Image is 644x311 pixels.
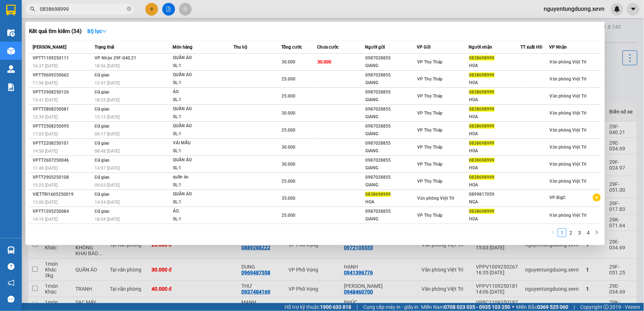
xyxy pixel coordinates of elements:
span: 30.000 [317,59,331,65]
div: ÁO. [173,207,227,215]
li: Hotline: 19001155 [68,27,303,36]
span: 30.000 [282,145,295,150]
strong: Bộ lọc [87,28,107,34]
div: HOA [365,198,416,206]
a: 1 [558,229,566,237]
span: 30.000 [282,59,295,65]
div: SL: 1 [173,147,227,155]
div: 0987028855 [365,71,416,79]
span: Thu hộ [233,45,247,50]
span: Trạng thái [95,45,114,50]
div: SL: 1 [173,198,227,206]
span: Đã giao [95,124,109,129]
button: right [593,228,601,237]
span: Văn phòng Việt Trì [550,162,587,167]
div: HOA [469,130,520,138]
img: logo-vxr [6,5,16,16]
span: 0838698999 [469,141,495,146]
span: left [551,230,556,235]
div: HOA [469,96,520,104]
div: QUẦN ÁO [173,105,227,113]
span: Người nhận [469,45,493,50]
span: VP Thọ Tháp [417,128,443,133]
div: VPTT1205250084 [33,208,92,215]
span: search [30,7,35,12]
span: Văn phòng Việt Trì [550,145,587,150]
div: VPTT2607250046 [33,157,92,164]
span: Đã giao [95,72,109,78]
span: 11:48 [DATE] [33,166,58,171]
span: Đã giao [95,141,109,146]
div: GIANG [365,130,416,138]
li: Previous Page [549,228,558,237]
div: GIANG [365,79,416,87]
div: VPTT2508250095 [33,123,92,130]
div: GIANG [365,164,416,172]
span: Tổng cước [281,45,302,50]
span: Đã giao [95,90,109,95]
span: 25.000 [282,128,295,133]
div: GIANG [365,62,416,70]
div: VẢI MẪU [173,139,227,147]
div: VPTT0609250062 [33,71,92,79]
span: 08:48 [DATE] [95,149,120,154]
img: warehouse-icon [7,47,15,55]
div: SL: 1 [173,130,227,138]
span: 0838698999 [469,107,495,112]
span: 13:47 [DATE] [95,80,120,86]
span: Đã giao [95,192,109,197]
div: ÁO [173,88,227,96]
div: VPTT1109250111 [33,54,92,62]
h3: Kết quả tìm kiếm ( 34 ) [29,28,82,35]
span: Văn phòng Việt Trì [550,94,587,99]
div: VPTT2908250126 [33,88,92,96]
span: 25.000 [282,213,295,218]
span: notification [8,279,14,286]
div: 0987028855 [365,123,416,130]
div: VPTT2208250101 [33,140,92,147]
span: question-circle [8,263,14,270]
li: 4 [584,228,593,237]
span: VP Thọ Tháp [417,179,443,184]
div: HOA [469,79,520,87]
span: 35.000 [282,196,295,201]
span: VP Thọ Tháp [417,76,443,82]
div: quần áo [173,173,227,181]
div: 0987028855 [365,157,416,164]
span: Món hàng [173,45,192,50]
span: Đã giao [95,158,109,163]
span: 12:39 [DATE] [33,115,58,120]
span: right [595,230,599,235]
span: 0838698999 [469,72,495,78]
div: 0987028855 [365,208,416,215]
div: GIANG [365,147,416,155]
a: 2 [567,229,575,237]
span: 18:54 [DATE] [95,217,120,222]
span: VP Thọ Tháp [417,111,443,116]
span: 0838698999 [365,192,391,197]
div: 0987028855 [365,88,416,96]
span: 09:03 [DATE] [95,183,120,188]
div: HOA [469,181,520,189]
div: GIANG [365,113,416,121]
span: 14:58 [DATE] [33,149,58,154]
a: 4 [584,229,592,237]
span: Người gửi [365,45,385,50]
span: 0838698999 [469,55,495,61]
div: GIANG [365,215,416,223]
div: 0987028855 [365,174,416,181]
span: VP Thọ Tháp [417,145,443,150]
span: 18:25 [DATE] [95,98,120,103]
li: 3 [575,228,584,237]
img: warehouse-icon [7,65,15,73]
span: 14:19 [DATE] [33,217,58,222]
div: QUẦN ÁO [173,190,227,198]
div: SL: 1 [173,181,227,189]
span: 16:37 [DATE] [33,63,58,69]
span: close-circle [127,6,131,13]
div: QUẦN ÁO [173,156,227,164]
span: Đã giao [95,107,109,112]
span: VP BigC [550,195,566,200]
span: 0838698999 [469,158,495,163]
b: GỬI : VP Phố Vọng [9,53,92,65]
